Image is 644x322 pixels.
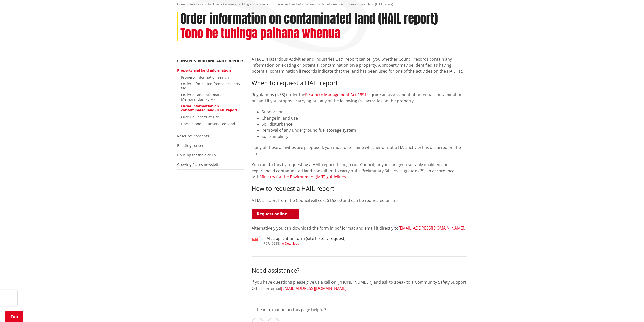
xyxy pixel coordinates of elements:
a: Property information search [181,75,229,80]
a: [EMAIL_ADDRESS][DOMAIN_NAME] [399,225,464,231]
a: HAIL application form (site history request) pdf,192 KB Download [252,236,346,245]
p: Regulations (NES) under the require an assessment of potential contamination on land if you propo... [252,92,467,104]
img: document-pdf.svg [252,236,260,245]
a: Order a Land Information Memorandum (LIM) [181,92,225,102]
p: You can do this by requesting a HAIL report through our Council; or you can get a suitably qualif... [252,162,467,180]
p: If you have questions please give us a call on [PHONE_NUMBER] and ask to speak to a Community Saf... [252,279,467,291]
span: Order information on contaminated land (HAIL report) [317,2,393,6]
p: Alternatively you can download the form in pdf format and email it directly to . [252,225,467,231]
a: Property and land information [272,2,314,6]
a: Resource Management Act 1991 [305,92,367,98]
a: Order information on contaminated land (HAIL report) [181,104,239,113]
a: Consents, building and property [177,58,243,63]
li: Change in land use [262,115,467,121]
a: Growing Places newsletter [177,162,222,167]
span: Download [285,241,299,246]
p: A HAIL report from the Council will cost $152.00 and can be requested online. [252,197,467,203]
a: Home [177,2,186,6]
li: Soil sampling. [262,133,467,139]
li: Subdivision [262,109,467,115]
span: pdf [264,241,269,246]
h2: Tono he tuhinga paihana whenua [180,26,340,41]
h3: Need assistance? [252,267,467,274]
a: Consents, building and property [223,2,268,6]
a: Building consents [177,143,207,148]
a: Order information from a property file [181,81,240,90]
a: [EMAIL_ADDRESS][DOMAIN_NAME] [281,286,347,291]
p: A HAIL ('Hazardous Activities and Industries List') report can tell you whether Council records c... [252,56,467,74]
h3: How to request a HAIL report [252,185,467,192]
a: Property and land information [177,68,231,73]
a: Request online [252,209,299,219]
li: Soil disturbance [262,121,467,127]
h3: HAIL application form (site history request) [264,236,346,241]
a: Top [5,311,23,322]
h3: When to request a HAIL report [252,79,467,87]
h1: Order information on contaminated land (HAIL report) [180,12,438,26]
p: Is the information on this page helpful? [252,307,467,313]
p: If any of these activities are proposed, you must determine whether or not a HAIL activity has oc... [252,144,467,157]
a: Understanding unserviced land [181,121,235,126]
a: Order a Record of Title [181,115,220,119]
li: Removal of any underground fuel storage system [262,127,467,133]
a: Ministry for the Environment (MfE) guidelines [260,174,346,180]
a: Housing for the elderly [177,153,216,157]
div: , [264,242,346,245]
iframe: Messenger Launcher [621,301,639,319]
a: Resource consents [177,134,209,138]
a: Services and facilities [189,2,220,6]
nav: breadcrumb [177,2,467,7]
span: 192 KB [270,241,280,246]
